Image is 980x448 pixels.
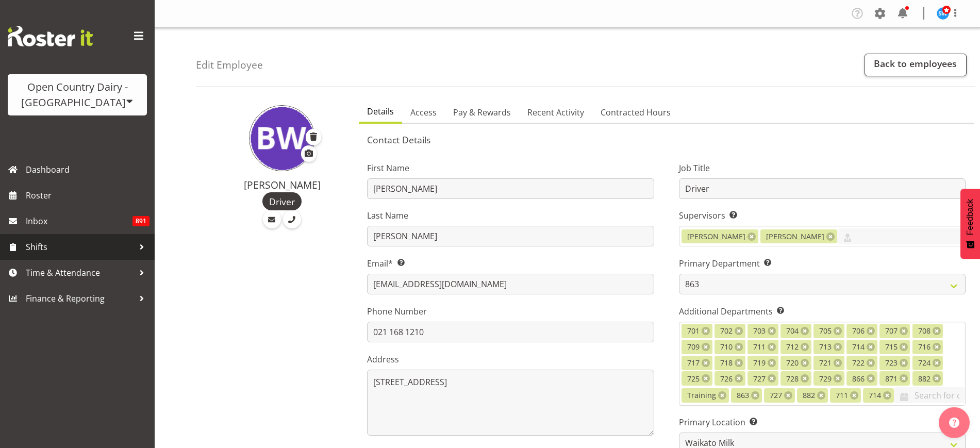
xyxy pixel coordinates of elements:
input: First Name [367,178,654,199]
button: Feedback - Show survey [960,189,980,259]
span: 725 [687,373,700,385]
span: 724 [918,357,931,369]
span: 709 [687,341,700,353]
span: [PERSON_NAME] [687,231,745,242]
span: 708 [918,325,931,337]
span: 703 [753,325,766,337]
input: Search for departments [894,387,966,403]
span: 714 [852,341,865,353]
span: 726 [720,373,733,385]
span: 719 [753,357,766,369]
img: billy-walters11252.jpg [249,105,315,171]
input: Job Title [679,178,966,199]
span: 705 [819,325,832,337]
span: 882 [918,373,931,385]
span: 727 [753,373,766,385]
span: 718 [720,357,733,369]
span: Feedback [966,199,975,235]
span: 711 [753,341,766,353]
span: Dashboard [26,162,150,177]
input: Last Name [367,226,654,246]
label: Email* [367,257,654,270]
span: 866 [852,373,865,385]
img: help-xxl-2.png [949,417,959,427]
span: 707 [885,325,898,337]
span: Inbox [26,213,132,229]
span: 713 [819,341,832,353]
span: 727 [770,390,782,401]
span: 706 [852,325,865,337]
span: Driver [269,195,295,208]
label: Supervisors [679,209,966,222]
span: 728 [786,373,799,385]
span: 729 [819,373,832,385]
label: Address [367,353,654,366]
img: steve-webb8258.jpg [937,7,949,20]
a: Email Employee [263,210,281,228]
span: 882 [803,390,815,401]
span: Finance & Reporting [26,291,134,306]
label: Job Title [679,162,966,174]
a: Back to employees [865,54,967,76]
span: Contracted Hours [601,106,671,119]
span: 722 [852,357,865,369]
a: Call Employee [283,210,301,228]
span: 720 [786,357,799,369]
span: Shifts [26,239,134,255]
span: 871 [885,373,898,385]
span: 721 [819,357,832,369]
div: Open Country Dairy - [GEOGRAPHIC_DATA] [18,79,137,110]
span: 714 [869,390,881,401]
span: 716 [918,341,931,353]
label: Primary Department [679,257,966,270]
span: 712 [786,341,799,353]
span: 702 [720,325,733,337]
span: 711 [836,390,848,401]
span: 723 [885,357,898,369]
h4: Edit Employee [196,59,263,71]
span: 891 [132,216,150,226]
input: Email Address [367,274,654,294]
input: Phone Number [367,322,654,342]
label: Phone Number [367,305,654,318]
h5: Contact Details [367,134,966,145]
label: Primary Location [679,416,966,428]
span: Access [410,106,437,119]
span: 701 [687,325,700,337]
span: Training [687,390,716,401]
span: 710 [720,341,733,353]
img: Rosterit website logo [8,26,93,46]
h4: [PERSON_NAME] [218,179,346,191]
span: Pay & Rewards [453,106,511,119]
span: 717 [687,357,700,369]
span: Time & Attendance [26,265,134,280]
span: Roster [26,188,150,203]
span: 715 [885,341,898,353]
span: Details [367,105,394,118]
span: [PERSON_NAME] [766,231,824,242]
span: 863 [737,390,749,401]
span: 704 [786,325,799,337]
label: First Name [367,162,654,174]
label: Last Name [367,209,654,222]
label: Additional Departments [679,305,966,318]
span: Recent Activity [527,106,584,119]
